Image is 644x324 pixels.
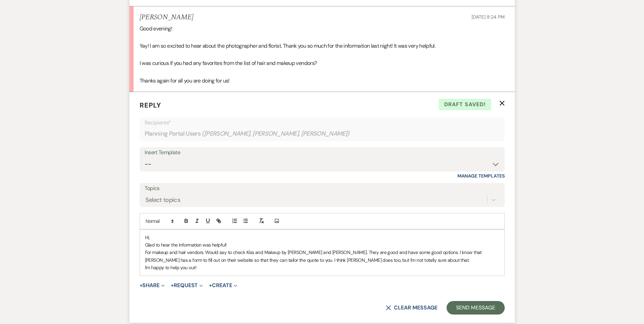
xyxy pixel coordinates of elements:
button: Request [171,283,203,288]
a: Manage Templates [457,173,505,179]
span: + [171,283,174,288]
label: Topics [145,184,500,193]
p: Good evening! [140,24,505,33]
p: Hi, [145,234,499,241]
button: Share [140,283,165,288]
span: [DATE] 8:24 PM [472,14,504,20]
button: Clear message [386,305,437,310]
button: Create [209,283,237,288]
p: Thanks again for all you are doing for us! [140,76,505,85]
h5: [PERSON_NAME] [140,13,193,22]
span: Draft saved! [439,99,491,110]
span: + [209,283,212,288]
p: For makeup and hair vendors. Would say to check Kiss and Makeup by [PERSON_NAME] and [PERSON_NAME... [145,249,499,264]
div: Planning Portal Users [145,127,500,140]
p: I'm happy to help you out! [145,264,499,271]
span: + [140,283,143,288]
button: Send Message [447,301,504,315]
p: Glad to hear the information was helpful! [145,241,499,249]
p: I was curious if you had any favorites from the list of hair and makeup vendors? [140,59,505,68]
div: Select topics [145,195,181,204]
p: Yay! I am so excited to hear about the photographer and florist. Thank you so much for the inform... [140,42,505,50]
div: Insert Template [145,148,500,158]
p: Recipients* [145,118,500,127]
span: Reply [140,101,161,110]
span: ( [PERSON_NAME], [PERSON_NAME], [PERSON_NAME] ) [202,129,350,138]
